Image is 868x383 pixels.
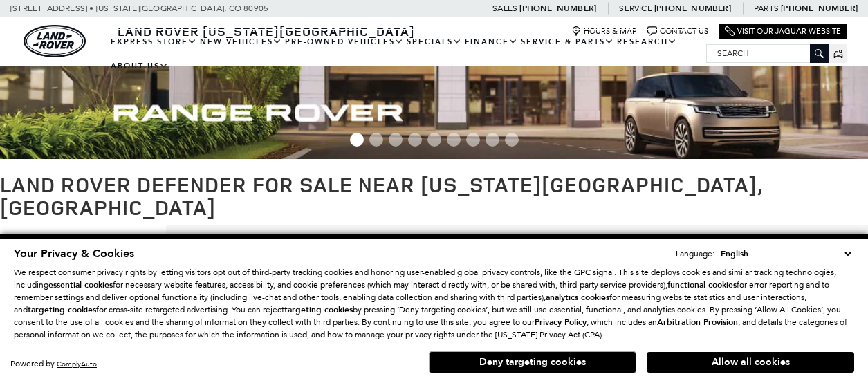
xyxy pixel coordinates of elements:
a: [PHONE_NUMBER] [654,3,731,14]
nav: Main Navigation [109,30,706,78]
strong: analytics cookies [546,292,609,303]
a: [PHONE_NUMBER] [781,3,858,14]
span: Go to slide 5 [427,133,441,147]
span: Go to slide 2 [369,133,383,147]
input: Search [707,45,828,62]
select: Language Select [717,247,854,261]
p: We respect consumer privacy rights by letting visitors opt out of third-party tracking cookies an... [14,266,854,341]
span: Go to slide 8 [486,133,499,147]
a: Visit Our Jaguar Website [725,26,841,37]
strong: essential cookies [48,279,113,290]
strong: Arbitration Provision [657,317,738,328]
img: Land Rover [24,25,86,57]
a: [STREET_ADDRESS] • [US_STATE][GEOGRAPHIC_DATA], CO 80905 [10,3,268,13]
a: Pre-Owned Vehicles [284,30,405,54]
div: Language: [676,250,714,258]
span: Go to slide 7 [466,133,480,147]
a: Finance [463,30,519,54]
strong: functional cookies [667,279,737,290]
a: [PHONE_NUMBER] [519,3,596,14]
a: Service & Parts [519,30,616,54]
span: Go to slide 6 [447,133,461,147]
span: Go to slide 4 [408,133,422,147]
div: Powered by [10,359,97,368]
span: Sales [492,3,517,13]
span: Go to slide 1 [350,133,364,147]
u: Privacy Policy [535,317,587,328]
button: Allow all cookies [647,352,854,373]
a: About Us [109,54,170,78]
a: ComplyAuto [57,359,97,368]
a: EXPRESS STORE [109,30,198,54]
a: land-rover [24,25,86,57]
a: Land Rover [US_STATE][GEOGRAPHIC_DATA] [109,23,423,39]
a: Specials [405,30,463,54]
a: New Vehicles [198,30,284,54]
strong: targeting cookies [28,304,96,315]
a: Privacy Policy [535,317,587,327]
span: Go to slide 3 [389,133,403,147]
strong: targeting cookies [284,304,353,315]
a: Research [616,30,678,54]
span: Your Privacy & Cookies [14,246,134,261]
span: Parts [754,3,779,13]
a: Contact Us [647,26,708,37]
button: Deny targeting cookies [429,351,636,373]
span: Go to slide 9 [505,133,519,147]
a: Hours & Map [571,26,637,37]
span: Service [619,3,652,13]
span: Land Rover [US_STATE][GEOGRAPHIC_DATA] [118,23,415,39]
